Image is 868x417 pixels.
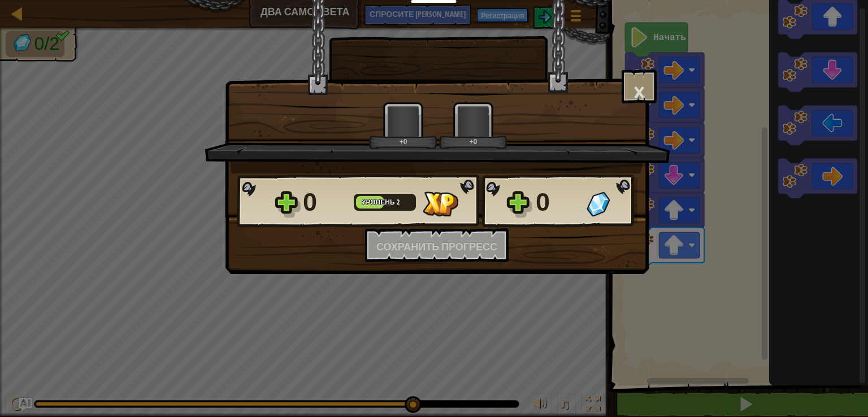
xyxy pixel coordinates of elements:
[469,138,477,146] font: +0
[587,192,610,216] img: Самоцветов получено
[633,72,645,111] font: ×
[397,197,400,207] font: 2
[303,188,317,216] font: 0
[362,197,395,207] font: Уровень
[536,188,550,216] font: 0
[400,138,407,146] font: +0
[423,192,458,216] img: Опыта получено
